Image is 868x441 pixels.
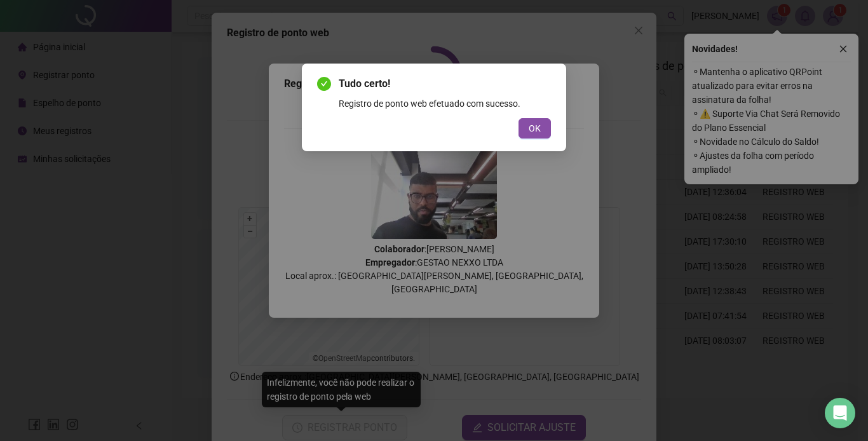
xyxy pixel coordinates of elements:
[317,77,331,91] span: check-circle
[519,118,551,139] button: OK
[339,97,551,111] div: Registro de ponto web efetuado com sucesso.
[529,121,541,135] span: OK
[825,398,855,428] div: Open Intercom Messenger
[339,76,551,92] span: Tudo certo!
